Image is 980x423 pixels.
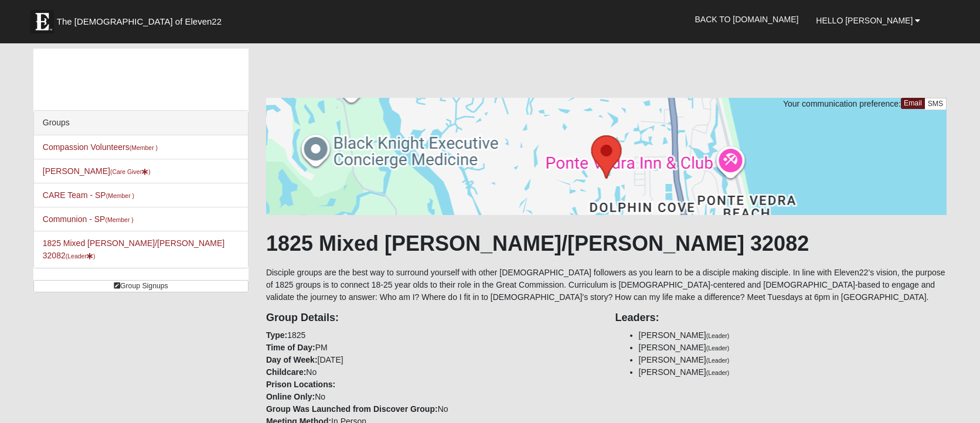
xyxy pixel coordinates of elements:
[266,231,947,256] h1: 1825 Mixed [PERSON_NAME]/[PERSON_NAME] 32082
[57,16,222,28] span: The [DEMOGRAPHIC_DATA] of Eleven22
[266,392,315,401] strong: Online Only:
[816,16,913,25] span: Hello [PERSON_NAME]
[686,5,808,34] a: Back to [DOMAIN_NAME]
[110,168,151,175] small: (Care Giver )
[807,6,929,35] a: Hello [PERSON_NAME]
[615,312,947,325] h4: Leaders:
[266,355,318,364] strong: Day of Week:
[266,343,315,352] strong: Time of Day:
[66,253,96,260] small: (Leader )
[25,4,259,33] a: The [DEMOGRAPHIC_DATA] of Eleven22
[130,144,158,151] small: (Member )
[901,98,925,109] a: Email
[706,357,730,364] small: (Leader)
[33,280,249,292] a: Group Signups
[924,98,947,110] a: SMS
[43,238,224,260] a: 1825 Mixed [PERSON_NAME]/[PERSON_NAME] 32082(Leader)
[43,214,134,224] a: Communion - SP(Member )
[30,10,54,33] img: Eleven22 logo
[706,332,730,339] small: (Leader)
[706,369,730,376] small: (Leader)
[266,312,598,325] h4: Group Details:
[266,380,335,389] strong: Prison Locations:
[43,166,151,176] a: [PERSON_NAME](Care Giver)
[43,142,158,152] a: Compassion Volunteers(Member )
[43,190,134,200] a: CARE Team - SP(Member )
[105,216,133,223] small: (Member )
[639,366,947,378] li: [PERSON_NAME]
[266,330,287,340] strong: Type:
[639,342,947,354] li: [PERSON_NAME]
[706,344,730,352] small: (Leader)
[34,111,248,135] div: Groups
[639,354,947,366] li: [PERSON_NAME]
[639,329,947,342] li: [PERSON_NAME]
[106,192,134,199] small: (Member )
[266,367,306,377] strong: Childcare:
[783,99,901,108] span: Your communication preference:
